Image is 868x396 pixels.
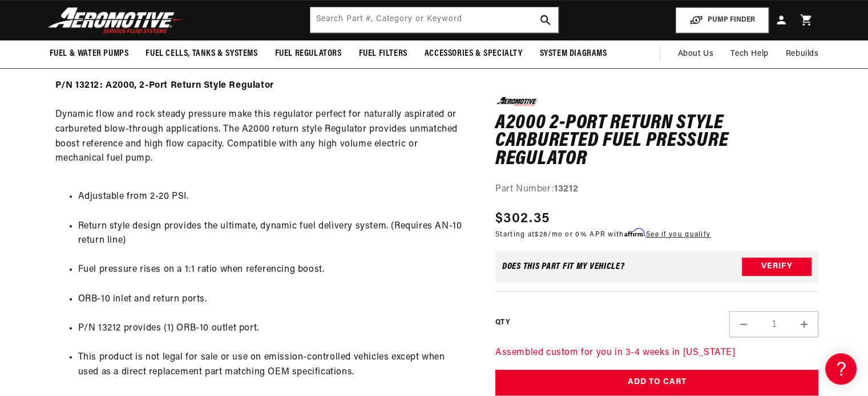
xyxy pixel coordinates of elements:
div: Part Number: [495,182,819,197]
a: Carbureted Regulators [11,179,217,197]
summary: Fuel Filters [350,40,416,67]
li: Fuel pressure rises on a 1:1 ratio when referencing boost. [78,263,467,277]
span: Affirm [624,228,644,236]
li: This product is not legal for sale or use on emission-controlled vehicles except when used as a d... [78,350,467,379]
button: PUMP FINDER [676,7,769,33]
div: Does This part fit My vehicle? [502,262,625,271]
li: Adjustable from 2-20 PSI. [78,190,467,205]
span: About Us [677,50,713,58]
summary: Accessories & Specialty [416,40,531,67]
span: Fuel Filters [359,48,407,60]
span: Accessories & Specialty [425,48,523,60]
summary: Fuel & Water Pumps [41,40,138,67]
span: Fuel Cells, Tanks & Systems [146,48,257,60]
span: $28 [535,231,548,238]
a: 340 Stealth Fuel Pumps [11,215,217,232]
a: About Us [669,40,722,68]
input: Search by Part Number, Category or Keyword [310,7,558,32]
a: POWERED BY ENCHANT [157,328,220,339]
li: P/N 13212 provides (1) ORB-10 outlet port. [78,321,467,336]
li: Return style design provides the ultimate, dynamic fuel delivery system. (Requires AN-10 return l... [78,219,467,248]
p: Assembled custom for you in 3-4 weeks in [US_STATE] [495,346,819,361]
span: Fuel Regulators [275,48,342,60]
strong: 13212 [554,185,578,194]
span: Fuel & Water Pumps [50,48,129,60]
span: $302.35 [495,208,550,228]
span: Rebuilds [786,48,819,60]
label: QTY [495,318,510,328]
a: Getting Started [11,97,217,115]
summary: Fuel Cells, Tanks & Systems [137,40,266,67]
span: Tech Help [730,48,768,60]
summary: System Diagrams [531,40,616,67]
a: Carbureted Fuel Pumps [11,162,217,179]
div: General [11,79,217,90]
img: Aeromotive [45,7,188,34]
p: Starting at /mo or 0% APR with . [495,228,710,239]
li: ORB-10 inlet and return ports. [78,292,467,307]
summary: Fuel Regulators [267,40,350,67]
strong: P/N 13212: A2000, 2-Port Return Style Regulator [55,81,274,90]
h1: A2000 2-Port Return Style Carbureted Fuel Pressure Regulator [495,114,819,168]
summary: Rebuilds [777,40,827,68]
div: Frequently Asked Questions [11,126,217,137]
a: Brushless Fuel Pumps [11,233,217,251]
span: System Diagrams [540,48,607,60]
summary: Tech Help [722,40,777,68]
button: Contact Us [11,305,217,325]
button: Verify [742,258,812,276]
a: EFI Fuel Pumps [11,197,217,215]
button: Add to Cart [495,370,819,395]
a: See if you qualify - Learn more about Affirm Financing (opens in modal) [646,231,710,238]
button: search button [533,7,558,32]
a: EFI Regulators [11,144,217,162]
